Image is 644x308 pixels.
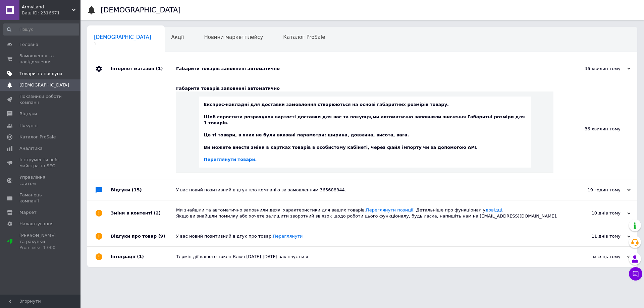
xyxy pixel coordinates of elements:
span: Новини маркетплейсу [204,34,263,40]
div: Зміни в контенті [111,200,176,226]
div: У вас новий позитивний відгук про компанію за замовленням 365688844. [176,187,563,193]
div: Експрес-накладні для доставки замовлення створюються на основі габаритних розмірів товару. Щоб сп... [204,102,526,163]
div: Відгуки про товар [111,226,176,246]
span: Каталог ProSale [283,34,325,40]
span: Аналітика [19,145,43,151]
span: [PERSON_NAME] та рахунки [19,233,62,251]
div: 11 днів тому [563,233,631,239]
span: [DEMOGRAPHIC_DATA] [19,82,69,88]
div: Інтернет магазин [111,59,176,79]
span: Управління сайтом [19,174,62,186]
span: Головна [19,42,38,48]
span: (15) [132,187,142,192]
span: Маркет [19,209,37,215]
a: Переглянути [273,234,303,239]
span: [DEMOGRAPHIC_DATA] [94,34,151,40]
a: довідці [485,207,502,212]
div: місяць тому [563,254,631,260]
span: Акції [171,34,184,40]
b: ми автоматично заповнили значення Габаритні розміри для 1 товарів. [204,114,525,125]
a: Переглянути позиції [366,207,413,212]
span: Покупці [19,123,38,129]
span: 1 [94,42,151,47]
span: (1) [137,254,144,259]
div: 36 хвилин тому [553,79,637,180]
span: ArmyLand [22,4,72,10]
div: У вас новий позитивний відгук про товар. [176,233,563,239]
div: Термін дії вашого токен Ключ [DATE]-[DATE] закінчується [176,254,563,260]
span: Каталог ProSale [19,134,56,140]
div: Відгуки [111,180,176,200]
button: Чат з покупцем [629,267,642,281]
div: Інтеграції [111,247,176,267]
span: Показники роботи компанії [19,94,62,106]
div: Prom мікс 1 000 [19,245,62,251]
span: Замовлення та повідомлення [19,53,62,65]
div: 10 днів тому [563,210,631,216]
span: (9) [158,234,165,239]
div: Габарити товарів заповнені автоматично [176,85,553,91]
span: Товари та послуги [19,71,62,77]
span: (1) [156,66,163,71]
span: Налаштування [19,221,54,227]
span: Відгуки [19,111,37,117]
input: Пошук [3,23,79,36]
div: 36 хвилин тому [563,66,631,72]
div: 19 годин тому [563,187,631,193]
span: (2) [154,210,161,215]
a: Переглянути товари. [204,157,257,162]
div: Габарити товарів заповнені автоматично [176,66,563,72]
span: Гаманець компанії [19,192,62,204]
span: Інструменти веб-майстра та SEO [19,157,62,169]
h1: [DEMOGRAPHIC_DATA] [101,6,181,14]
div: Ваш ID: 2316671 [22,10,80,16]
div: Ми знайшли та автоматично заповнили деякі характеристики для ваших товарів. . Детальніше про функ... [176,207,563,219]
